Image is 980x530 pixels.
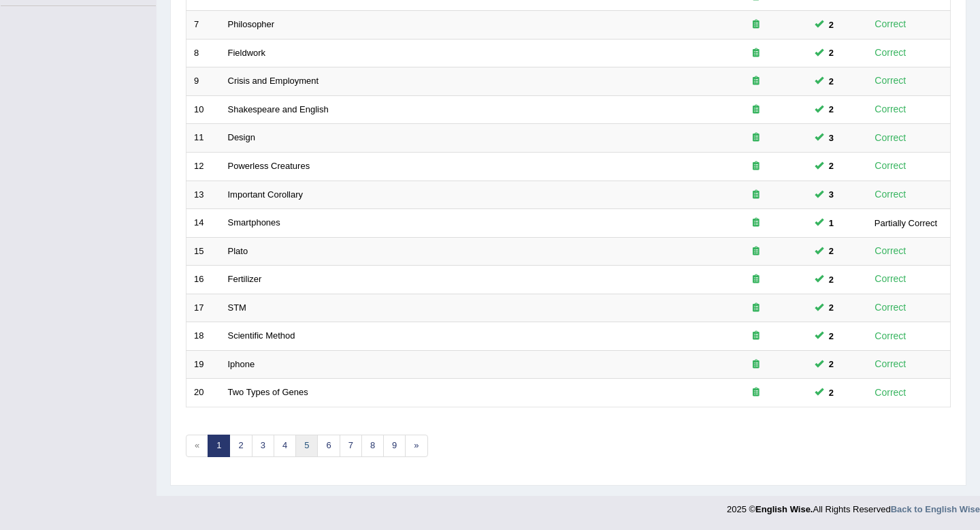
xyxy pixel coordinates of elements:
[869,102,912,117] div: Correct
[869,16,912,32] div: Correct
[823,244,839,258] span: You can still take this question
[869,187,912,202] div: Correct
[186,237,220,266] td: 15
[869,300,912,315] div: Correct
[229,435,252,457] a: 2
[713,273,800,286] div: Exam occurring question
[252,435,274,457] a: 3
[823,272,839,287] span: You can still take this question
[228,330,295,341] a: Scientific Method
[228,246,248,256] a: Plato
[186,152,220,181] td: 12
[713,217,800,230] div: Exam occurring question
[317,435,340,457] a: 6
[713,104,800,116] div: Exam occurring question
[755,504,813,514] strong: English Wise.
[186,39,220,67] td: 8
[869,73,912,89] div: Correct
[295,435,318,457] a: 5
[713,386,800,399] div: Exam occurring question
[869,45,912,61] div: Correct
[208,435,230,457] a: 1
[869,130,912,146] div: Correct
[274,435,296,457] a: 4
[713,358,800,371] div: Exam occurring question
[713,160,800,173] div: Exam occurring question
[228,217,280,228] a: Smartphones
[713,189,800,202] div: Exam occurring question
[405,435,427,457] a: »
[713,75,800,88] div: Exam occurring question
[186,11,220,40] td: 7
[713,302,800,315] div: Exam occurring question
[228,387,308,397] a: Two Types of Genes
[823,18,839,32] span: You can still take this question
[823,74,839,89] span: You can still take this question
[186,435,208,457] span: «
[869,216,943,230] div: Partially Correct
[186,350,220,379] td: 19
[823,131,839,145] span: You can still take this question
[361,435,384,457] a: 8
[823,187,839,202] span: You can still take this question
[713,47,800,60] div: Exam occurring question
[186,266,220,294] td: 16
[228,189,304,200] a: Important Corollary
[869,385,912,401] div: Correct
[228,359,255,369] a: Iphone
[228,132,255,142] a: Design
[228,76,319,86] a: Crisis and Employment
[228,104,329,114] a: Shakespeare and English
[228,302,246,313] a: STM
[186,209,220,238] td: 14
[869,271,912,287] div: Correct
[823,102,839,116] span: You can still take this question
[727,496,980,516] div: 2025 © All Rights Reserved
[869,158,912,174] div: Correct
[186,379,220,407] td: 20
[228,19,275,29] a: Philosopher
[383,435,406,457] a: 9
[186,95,220,124] td: 10
[713,18,800,31] div: Exam occurring question
[823,46,839,60] span: You can still take this question
[228,161,310,171] a: Powerless Creatures
[186,181,220,209] td: 13
[340,435,362,457] a: 7
[713,131,800,144] div: Exam occurring question
[186,124,220,153] td: 11
[186,294,220,322] td: 17
[186,67,220,96] td: 9
[823,329,839,343] span: You can still take this question
[228,48,266,58] a: Fieldwork
[228,274,262,284] a: Fertilizer
[823,159,839,173] span: You can still take this question
[823,357,839,371] span: You can still take this question
[891,504,980,514] a: Back to English Wise
[713,330,800,343] div: Exam occurring question
[823,386,839,400] span: You can still take this question
[186,322,220,351] td: 18
[823,216,839,230] span: You can still take this question
[869,243,912,259] div: Correct
[713,245,800,258] div: Exam occurring question
[823,300,839,315] span: You can still take this question
[869,356,912,372] div: Correct
[869,328,912,344] div: Correct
